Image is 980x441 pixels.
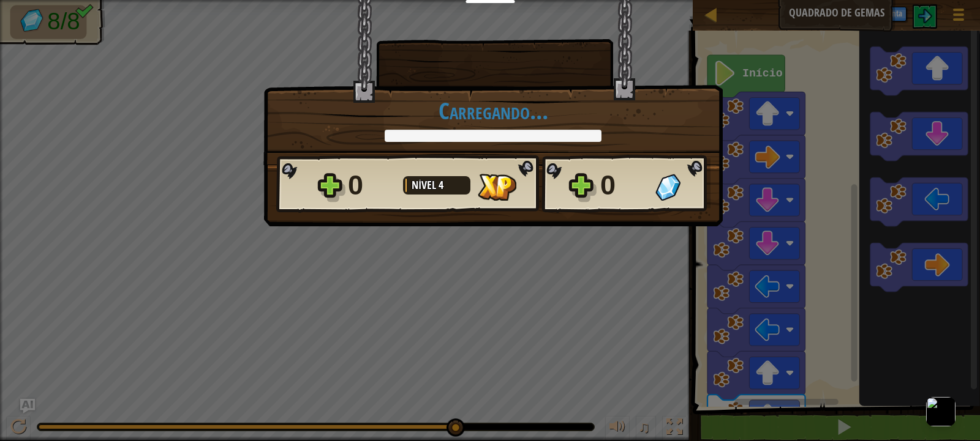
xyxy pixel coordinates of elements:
img: Gemas Ganhas [655,174,680,201]
span: 4 [439,177,443,193]
img: XP Ganho [478,174,516,201]
div: 0 [348,166,396,205]
h1: Carregando... [276,98,710,124]
span: Nível [412,177,439,193]
div: 0 [600,166,648,205]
